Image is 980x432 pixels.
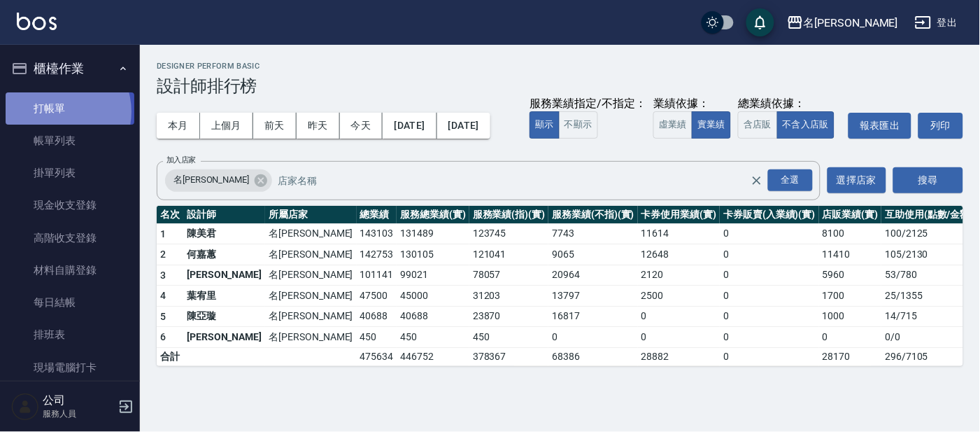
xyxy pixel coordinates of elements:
div: 名[PERSON_NAME] [165,169,272,192]
button: [DATE] [437,113,490,139]
button: 不含入店販 [777,111,835,139]
span: 1 [160,228,166,239]
td: 9065 [548,244,637,265]
th: 服務總業績(實) [397,206,469,224]
td: 130105 [397,244,469,265]
td: 0 [720,265,818,286]
td: 143103 [357,223,397,244]
a: 排班表 [6,319,134,351]
td: 28170 [819,347,882,365]
td: 450 [397,327,469,348]
th: 所屬店家 [265,206,356,224]
td: 0 [720,347,818,365]
td: 68386 [548,347,637,365]
td: 99021 [397,265,469,286]
td: 1700 [819,286,882,307]
td: 16817 [548,306,637,327]
button: [DATE] [383,113,436,139]
a: 高階收支登錄 [6,222,134,254]
h2: Designer Perform Basic [157,62,963,71]
td: [PERSON_NAME] [183,327,265,348]
td: 0 [638,327,720,348]
label: 加入店家 [166,155,196,165]
td: 何嘉蕙 [183,244,265,265]
td: 1000 [819,306,882,327]
td: 296 / 7105 [881,347,977,365]
td: 123745 [469,223,549,244]
a: 每日結帳 [6,286,134,319]
td: 446752 [397,347,469,365]
th: 名次 [157,206,183,224]
td: 40688 [357,306,397,327]
a: 打帳單 [6,92,134,125]
td: 葉宥里 [183,286,265,307]
td: 0 [720,327,818,348]
td: [PERSON_NAME] [183,265,265,286]
td: 45000 [397,286,469,307]
button: 不顯示 [559,111,598,139]
th: 服務業績(不指)(實) [548,206,637,224]
td: 0 [720,223,818,244]
td: 名[PERSON_NAME] [265,306,356,327]
td: 131489 [397,223,469,244]
button: 實業績 [692,111,731,139]
th: 店販業績(實) [819,206,882,224]
td: 合計 [157,347,183,365]
td: 0 / 0 [881,327,977,348]
td: 121041 [469,244,549,265]
td: 2500 [638,286,720,307]
td: 105 / 2130 [881,244,977,265]
h3: 設計師排行榜 [157,76,963,96]
td: 0 [720,244,818,265]
button: 報表匯出 [848,113,911,139]
table: a dense table [157,206,977,366]
td: 5960 [819,265,882,286]
td: 13797 [548,286,637,307]
button: 選擇店家 [828,167,886,193]
td: 14 / 715 [881,306,977,327]
button: Clear [747,171,767,190]
button: 顯示 [530,111,560,139]
td: 23870 [469,306,549,327]
span: 6 [160,331,166,342]
td: 100 / 2125 [881,223,977,244]
img: Logo [17,13,57,30]
td: 11614 [638,223,720,244]
div: 名[PERSON_NAME] [804,14,898,32]
td: 名[PERSON_NAME] [265,327,356,348]
td: 8100 [819,223,882,244]
td: 47500 [357,286,397,307]
button: Open [765,167,816,194]
td: 名[PERSON_NAME] [265,265,356,286]
td: 2120 [638,265,720,286]
td: 142753 [357,244,397,265]
th: 卡券使用業績(實) [638,206,720,224]
td: 12648 [638,244,720,265]
td: 陳美君 [183,223,265,244]
span: 2 [160,249,166,260]
td: 0 [720,306,818,327]
a: 帳單列表 [6,125,134,157]
td: 31203 [469,286,549,307]
td: 名[PERSON_NAME] [265,244,356,265]
td: 名[PERSON_NAME] [265,286,356,307]
td: 20964 [548,265,637,286]
button: 含店販 [738,111,777,139]
td: 0 [720,286,818,307]
th: 總業績 [357,206,397,224]
button: 登出 [909,10,963,36]
td: 101141 [357,265,397,286]
a: 現場電腦打卡 [6,351,134,384]
a: 掛單列表 [6,157,134,189]
td: 0 [548,327,637,348]
div: 總業績依據： [738,97,841,111]
div: 業績依據： [653,97,731,111]
td: 7743 [548,223,637,244]
span: 3 [160,270,166,281]
button: 今天 [340,113,383,139]
button: 列印 [918,113,963,139]
button: 名[PERSON_NAME] [781,8,904,37]
td: 28882 [638,347,720,365]
div: 服務業績指定/不指定： [530,97,646,111]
